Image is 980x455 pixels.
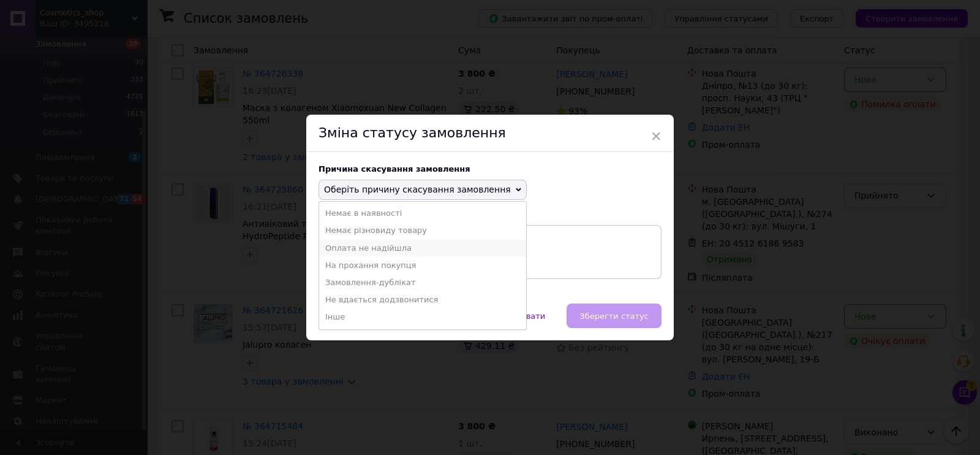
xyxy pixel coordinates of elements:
[318,164,661,174] div: Причина скасування замовлення
[319,222,526,239] li: Немає різновиду товару
[319,205,526,222] li: Немає в наявності
[319,240,526,257] li: Оплата не надійшла
[324,185,511,194] span: Оберіть причину скасування замовлення
[319,308,526,326] li: Інше
[650,126,661,147] span: ×
[306,115,674,152] div: Зміна статусу замовлення
[319,274,526,291] li: Замовлення-дублікат
[319,257,526,274] li: На прохання покупця
[319,291,526,308] li: Не вдається додзвонитися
